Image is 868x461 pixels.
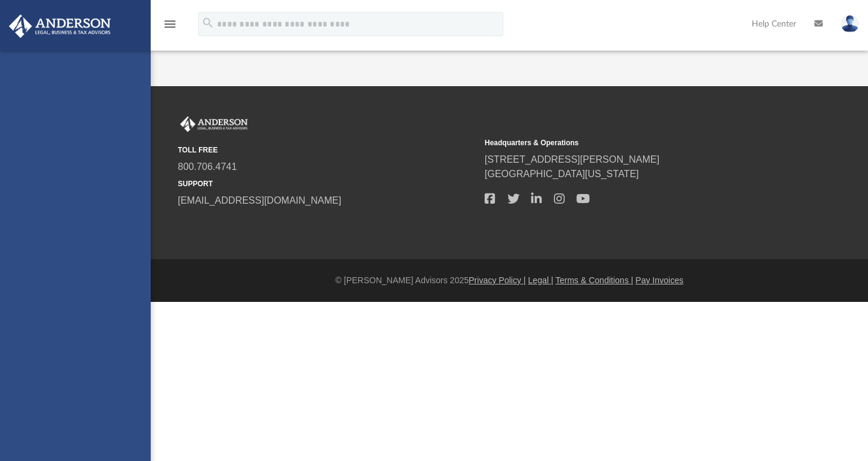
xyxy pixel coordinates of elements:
small: Headquarters & Operations [485,137,783,148]
small: TOLL FREE [178,145,476,155]
img: Anderson Advisors Platinum Portal [5,14,115,38]
img: Anderson Advisors Platinum Portal [178,116,250,132]
a: Privacy Policy | [469,275,526,285]
small: SUPPORT [178,178,476,189]
a: menu [163,23,177,31]
i: search [201,16,215,30]
img: User Pic [841,15,859,33]
a: 800.706.4741 [178,162,237,172]
i: menu [163,17,177,31]
a: Terms & Conditions | [556,275,634,285]
a: [EMAIL_ADDRESS][DOMAIN_NAME] [178,195,341,205]
a: [STREET_ADDRESS][PERSON_NAME] [485,154,659,165]
a: Pay Invoices [635,275,683,285]
a: Legal | [528,275,553,285]
a: [GEOGRAPHIC_DATA][US_STATE] [485,169,639,179]
div: © [PERSON_NAME] Advisors 2025 [151,274,868,287]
